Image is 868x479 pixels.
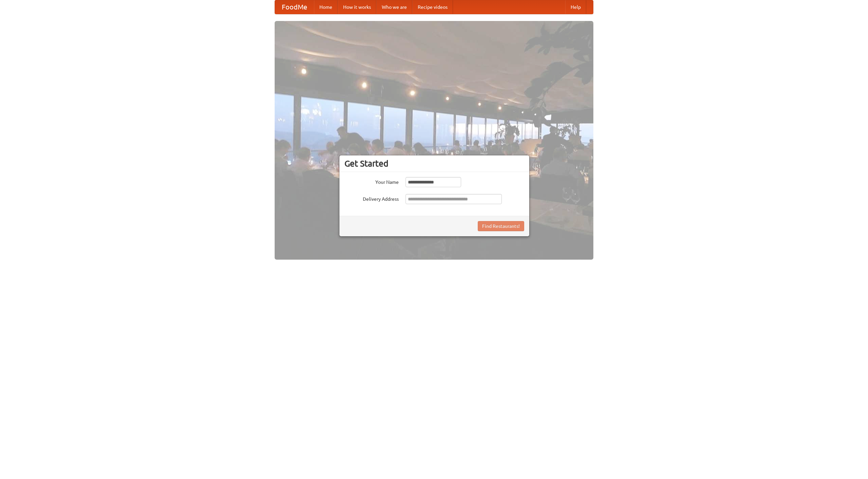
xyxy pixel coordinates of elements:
a: Who we are [376,0,412,14]
a: Help [565,0,586,14]
a: Home [314,0,338,14]
label: Delivery Address [344,194,399,202]
a: FoodMe [275,0,314,14]
label: Your Name [344,177,399,186]
a: Recipe videos [412,0,453,14]
h3: Get Started [344,158,524,169]
button: Find Restaurants! [478,221,524,231]
a: How it works [338,0,376,14]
